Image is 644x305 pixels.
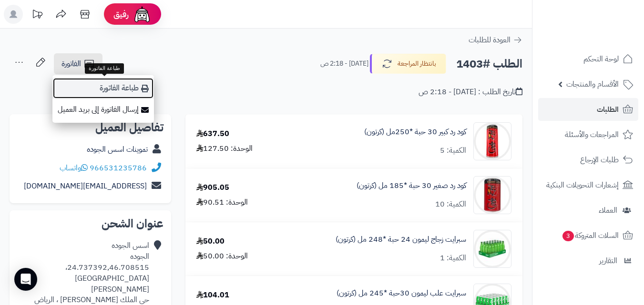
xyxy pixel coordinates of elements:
[538,98,638,121] a: الطلبات
[538,148,638,171] a: طلبات الإرجاع
[419,87,522,98] div: تاريخ الطلب : [DATE] - 2:18 ص
[113,9,129,20] span: رفيق
[538,48,638,70] a: لوحة التحكم
[469,34,511,46] span: العودة للطلبات
[90,162,147,174] a: 966531235786
[538,123,638,146] a: المراجعات والأسئلة
[60,162,88,174] a: واتساب
[370,54,446,74] button: بانتظار المراجعة
[85,63,124,74] div: طباعة الفاتورة
[196,251,248,262] div: الوحدة: 50.00
[538,199,638,222] a: العملاء
[440,253,466,264] div: الكمية: 1
[14,268,37,291] div: Open Intercom Messenger
[87,144,148,155] a: تموينات اسس الجوده
[546,178,619,192] span: إشعارات التحويلات البنكية
[562,231,574,241] span: 3
[474,122,511,160] img: 1747536125-51jkufB9faL._AC_SL1000-90x90.jpg
[599,254,617,267] span: التقارير
[337,288,466,299] a: سبرايت علب ليمون 30حبة *245 مل (كرتون)
[336,234,466,245] a: سبرايت زجاج ليمون 24 حبة *248 مل (كرتون)
[17,122,164,133] h2: تفاصيل العميل
[538,249,638,272] a: التقارير
[25,5,49,26] a: تحديثات المنصة
[474,230,511,268] img: 1747539320-a7dfe1ef-a28f-472d-a828-3902c2c1-90x90.jpg
[538,224,638,247] a: السلات المتروكة3
[474,176,511,214] img: 1747536337-61lY7EtfpmL._AC_SL1500-90x90.jpg
[538,174,638,197] a: إشعارات التحويلات البنكية
[562,229,619,242] span: السلات المتروكة
[566,78,619,91] span: الأقسام والمنتجات
[440,145,466,156] div: الكمية: 5
[196,182,229,193] div: 905.05
[61,58,81,69] span: الفاتورة
[357,180,466,191] a: كود رد صغير 30 حبة *185 مل (كرتون)
[196,236,225,247] div: 50.00
[196,143,253,154] div: الوحدة: 127.50
[54,53,102,74] a: الفاتورة
[565,128,619,141] span: المراجعات والأسئلة
[599,204,617,217] span: العملاء
[580,153,619,167] span: طلبات الإرجاع
[583,52,619,66] span: لوحة التحكم
[196,197,248,208] div: الوحدة: 90.51
[17,218,164,229] h2: عنوان الشحن
[469,34,522,46] a: العودة للطلبات
[320,59,368,69] small: [DATE] - 2:18 ص
[196,128,229,139] div: 637.50
[52,99,154,120] a: إرسال الفاتورة إلى بريد العميل
[24,180,147,192] a: [EMAIL_ADDRESS][DOMAIN_NAME]
[133,5,152,24] img: ai-face.png
[435,199,466,210] div: الكمية: 10
[597,103,619,116] span: الطلبات
[196,290,229,301] div: 104.01
[456,54,522,74] h2: الطلب #1403
[52,78,154,99] a: طباعة الفاتورة
[364,127,466,138] a: كود رد كبير 30 حبة *250مل (كرتون)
